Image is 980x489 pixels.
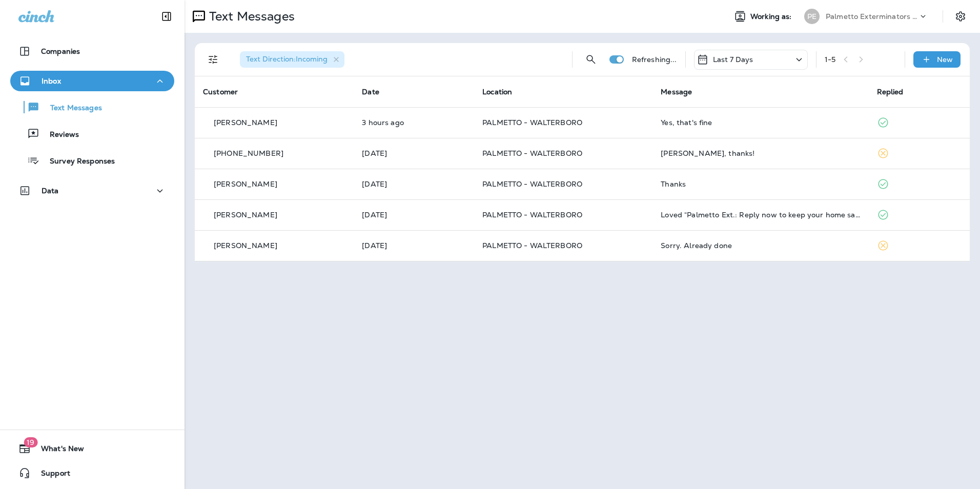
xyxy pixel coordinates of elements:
[214,118,277,127] p: [PERSON_NAME]
[39,130,79,140] p: Reviews
[10,150,174,171] button: Survey Responses
[482,118,582,127] span: PALMETTO - WALTERBORO
[661,87,692,96] span: Message
[240,51,344,68] div: Text Direction:Incoming
[24,437,37,447] span: 19
[40,104,102,113] p: Text Messages
[152,6,181,27] button: Collapse Sidebar
[246,54,328,64] span: Text Direction : Incoming
[825,55,835,64] div: 1 - 5
[661,180,860,188] div: Thanks
[10,71,174,91] button: Inbox
[362,241,466,250] p: Oct 2, 2025 08:41 AM
[205,9,295,24] p: Text Messages
[362,211,466,219] p: Oct 5, 2025 03:25 PM
[661,149,860,157] div: Gotcha, thanks!
[661,211,860,219] div: Loved “Palmetto Ext.: Reply now to keep your home safe from pests with Quarterly Pest Control! Ta...
[31,469,70,481] span: Support
[214,241,277,250] p: [PERSON_NAME]
[214,149,283,157] p: [PHONE_NUMBER]
[10,463,174,483] button: Support
[203,49,223,70] button: Filters
[482,87,512,96] span: Location
[482,241,582,250] span: PALMETTO - WALTERBORO
[951,7,970,26] button: Settings
[482,210,582,219] span: PALMETTO - WALTERBORO
[42,187,59,195] p: Data
[10,438,174,459] button: 19What's New
[482,149,582,158] span: PALMETTO - WALTERBORO
[214,211,277,219] p: [PERSON_NAME]
[10,96,174,118] button: Text Messages
[10,41,174,62] button: Companies
[804,9,820,24] div: PE
[214,180,277,188] p: [PERSON_NAME]
[10,123,174,145] button: Reviews
[661,241,860,250] div: Sorry. Already done
[632,55,677,64] p: Refreshing...
[750,12,794,21] span: Working as:
[31,444,84,457] span: What's New
[482,179,582,189] span: PALMETTO - WALTERBORO
[39,157,115,167] p: Survey Responses
[362,149,466,157] p: Oct 7, 2025 03:58 PM
[661,118,860,127] div: Yes, that's fine
[581,49,601,70] button: Search Messages
[713,55,753,64] p: Last 7 Days
[826,12,918,21] p: Palmetto Exterminators LLC
[362,118,466,127] p: Oct 9, 2025 10:24 AM
[937,55,953,64] p: New
[203,87,238,96] span: Customer
[10,180,174,201] button: Data
[362,87,379,96] span: Date
[877,87,904,96] span: Replied
[41,47,80,55] p: Companies
[362,180,466,188] p: Oct 7, 2025 03:53 PM
[42,77,61,85] p: Inbox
